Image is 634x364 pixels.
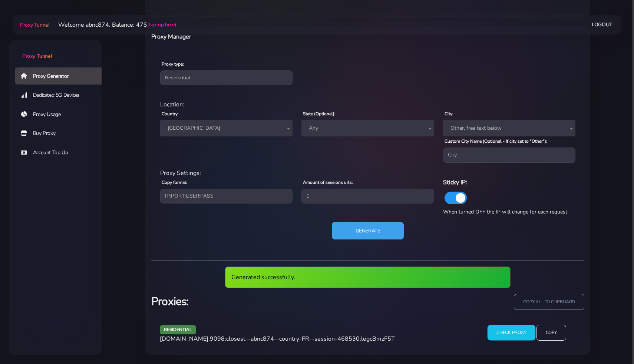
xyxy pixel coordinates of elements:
[19,19,49,31] a: Proxy Tunnel
[443,178,575,187] h6: Sticky IP:
[514,294,584,310] input: copy all to clipboard
[151,32,400,42] h6: Proxy Manager
[15,87,108,104] a: Dedicated 5G Devices
[49,20,176,29] li: Welcome abnc874. Balance: 47$
[165,123,288,133] span: France
[156,100,580,109] div: Location:
[592,18,612,32] a: Logout
[488,325,535,341] input: Check Proxy
[160,335,395,343] span: [DOMAIN_NAME]:9098:closest--abnc874--country-FR--session-468530:legcBmzF5T
[445,138,547,145] label: Custom City Name (Optional - If city set to "Other"):
[160,120,293,136] span: France
[156,169,580,178] div: Proxy Settings:
[443,120,575,136] span: Other, free text below
[15,106,108,123] a: Proxy Usage
[303,179,353,186] label: Amount of sessions urls:
[162,61,184,67] label: Proxy type:
[598,328,625,355] iframe: Webchat Widget
[443,208,568,215] span: When turned OFF the IP will change for each request.
[160,325,196,334] span: residential
[15,144,108,161] a: Account Top Up
[20,21,49,29] span: Proxy Tunnel
[162,110,179,117] label: Country:
[22,53,52,60] span: Proxy Tunnel
[448,123,571,133] span: Other, free text below
[9,40,102,60] a: Proxy Tunnel
[445,110,453,117] label: City:
[162,179,187,186] label: Copy format:
[443,148,575,162] input: City
[332,222,404,240] button: Generate
[303,110,336,117] label: State (Optional):
[15,125,108,142] a: Buy Proxy
[225,267,511,288] div: Generated successfully.
[301,120,434,136] span: Any
[147,21,176,29] a: (top-up here)
[536,325,566,341] input: Copy
[306,123,429,133] span: Any
[151,294,363,309] h3: Proxies:
[15,67,108,85] a: Proxy Generator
